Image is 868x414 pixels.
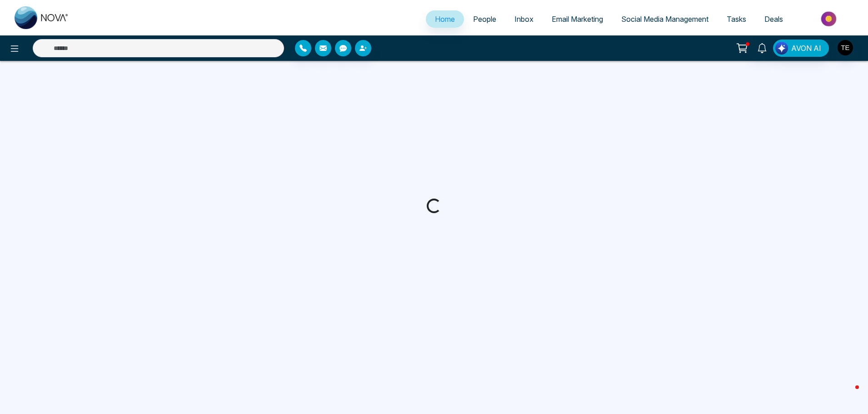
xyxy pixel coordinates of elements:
a: Inbox [505,10,543,28]
a: Home [426,10,464,28]
span: AVON AI [791,43,821,54]
img: User Avatar [838,40,853,55]
button: AVON AI [773,40,829,57]
a: Deals [755,10,792,28]
a: People [464,10,505,28]
img: Lead Flow [775,42,788,55]
span: Inbox [514,15,534,24]
span: Email Marketing [552,15,603,24]
span: Deals [764,15,783,24]
img: Market-place.gif [797,9,863,29]
span: Home [435,15,455,24]
span: People [473,15,496,24]
img: Nova CRM Logo [15,6,69,29]
a: Email Marketing [543,10,612,28]
iframe: Intercom live chat [837,383,859,405]
span: Social Media Management [621,15,708,24]
span: Tasks [727,15,746,24]
a: Social Media Management [612,10,718,28]
a: Tasks [718,10,755,28]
